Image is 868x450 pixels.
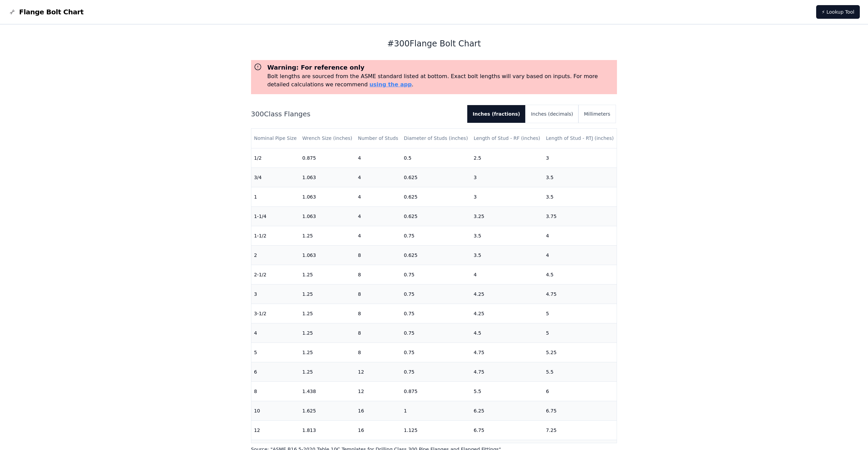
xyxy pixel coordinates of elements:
td: 0.875 [401,381,471,401]
td: 4 [355,226,401,245]
td: 2-1/2 [251,265,300,284]
td: 3 [471,168,543,187]
td: 4 [251,323,300,343]
td: 0.75 [401,226,471,245]
td: 4 [471,265,543,284]
td: 1.25 [299,343,355,362]
td: 0.625 [401,168,471,187]
td: 4 [355,187,401,206]
td: 6.25 [471,401,543,420]
th: Length of Stud - RTJ (inches) [543,129,617,148]
td: 0.625 [401,245,471,265]
td: 8 [355,284,401,304]
td: 3 [251,284,300,304]
h2: 300 Class Flanges [251,109,462,119]
td: 8 [355,245,401,265]
td: 16 [355,401,401,420]
td: 0.625 [401,206,471,226]
td: 3.5 [471,226,543,245]
td: 0.5 [401,148,471,168]
td: 5.5 [471,381,543,401]
td: 1.813 [299,420,355,440]
td: 0.75 [401,284,471,304]
td: 1 [401,401,471,420]
th: Length of Stud - RF (inches) [471,129,543,148]
td: 3.5 [471,245,543,265]
td: 1.438 [299,381,355,401]
td: 1-1/4 [251,206,300,226]
h3: Warning: For reference only [267,63,615,72]
a: Flange Bolt Chart LogoFlange Bolt Chart [8,7,84,17]
td: 4.5 [543,265,617,284]
td: 0.75 [401,265,471,284]
td: 0.625 [401,187,471,206]
td: 5.25 [543,343,617,362]
td: 8 [251,381,300,401]
td: 1/2 [251,148,300,168]
td: 6 [543,381,617,401]
th: Diameter of Studs (inches) [401,129,471,148]
td: 2 [251,245,300,265]
td: 16 [355,420,401,440]
td: 4 [355,206,401,226]
td: 1.25 [299,226,355,245]
a: ⚡ Lookup Tool [816,5,860,19]
td: 1.25 [299,304,355,323]
td: 4.25 [471,304,543,323]
td: 4.25 [471,284,543,304]
td: 0.75 [401,304,471,323]
td: 4 [355,168,401,187]
td: 1.625 [299,401,355,420]
td: 3-1/2 [251,304,300,323]
td: 10 [251,401,300,420]
td: 6.75 [543,401,617,420]
button: Millimeters [578,105,616,123]
td: 1.25 [299,362,355,381]
td: 5 [543,323,617,343]
td: 8 [355,304,401,323]
td: 3 [471,187,543,206]
td: 12 [251,420,300,440]
td: 0.75 [401,343,471,362]
td: 6 [251,362,300,381]
td: 1-1/2 [251,226,300,245]
h1: # 300 Flange Bolt Chart [251,38,617,49]
td: 7.25 [543,420,617,440]
td: 5 [251,343,300,362]
td: 4.75 [471,343,543,362]
td: 4.5 [471,323,543,343]
img: Flange Bolt Chart Logo [8,8,16,16]
td: 0.75 [401,323,471,343]
td: 8 [355,343,401,362]
td: 1.125 [401,420,471,440]
td: 1.25 [299,323,355,343]
td: 5.5 [543,362,617,381]
th: Wrench Size (inches) [299,129,355,148]
td: 4 [355,148,401,168]
td: 5 [543,304,617,323]
td: 3.5 [543,168,617,187]
td: 0.875 [299,148,355,168]
td: 12 [355,381,401,401]
td: 8 [355,323,401,343]
th: Number of Studs [355,129,401,148]
td: 8 [355,265,401,284]
td: 3.75 [543,206,617,226]
span: Flange Bolt Chart [19,7,84,17]
td: 1.063 [299,187,355,206]
td: 4 [543,226,617,245]
td: 2.5 [471,148,543,168]
td: 6.75 [471,420,543,440]
button: Inches (decimals) [526,105,578,123]
td: 4 [543,245,617,265]
td: 1.063 [299,206,355,226]
p: Bolt lengths are sourced from the ASME standard listed at bottom. Exact bolt lengths will vary ba... [267,72,615,89]
td: 4.75 [471,362,543,381]
td: 1.063 [299,168,355,187]
button: Inches (fractions) [467,105,526,123]
td: 3 [543,148,617,168]
td: 4.75 [543,284,617,304]
td: 3.25 [471,206,543,226]
td: 12 [355,362,401,381]
td: 1.063 [299,245,355,265]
